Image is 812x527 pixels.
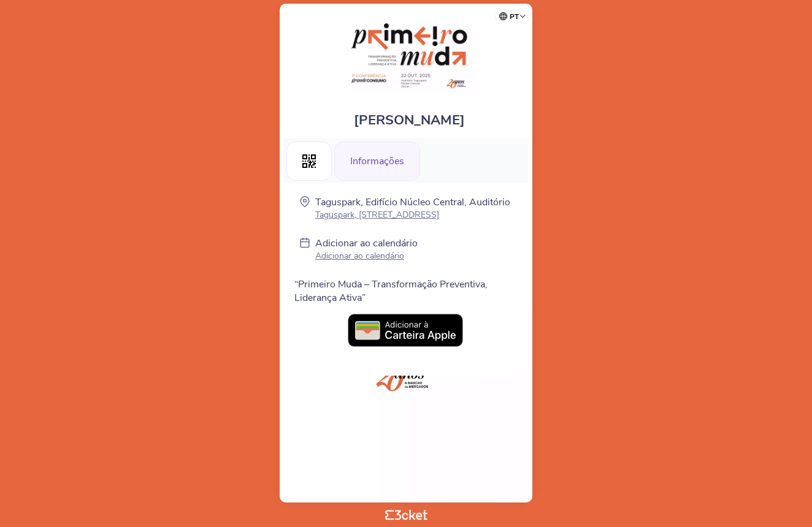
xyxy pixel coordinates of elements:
a: Adicionar ao calendário Adicionar ao calendário [315,237,418,264]
a: Taguspark, Edifício Núcleo Central, Auditório Taguspark, [STREET_ADDRESS] [315,195,510,221]
a: Informações [334,153,420,167]
p: Taguspark, Edifício Núcleo Central, Auditório [315,195,510,209]
p: Adicionar ao calendário [315,250,418,262]
div: Informações [334,142,420,181]
p: Adicionar ao calendário [315,237,418,250]
img: Primeiro Muda - Conferência 20 Anos Grande Consumo [338,16,474,93]
img: PT_Add_to_Apple_Wallet.09b75ae6.svg [348,314,464,348]
span: [PERSON_NAME] [354,111,465,129]
span: “Primeiro Muda – Transformação Preventiva, Liderança Ativa” [294,278,488,305]
p: Taguspark, [STREET_ADDRESS] [315,209,510,221]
